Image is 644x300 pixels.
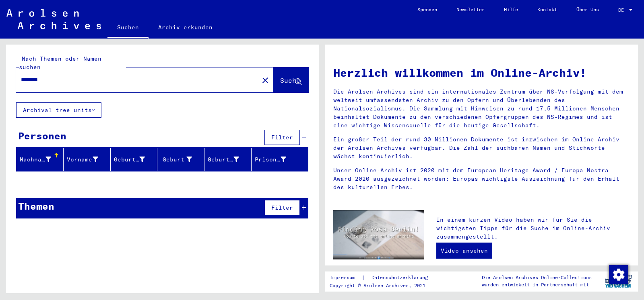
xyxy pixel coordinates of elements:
[255,155,286,164] div: Prisoner #
[365,273,438,282] a: Datenschutzerklärung
[618,7,627,13] span: DE
[6,9,101,29] img: Arolsen_neg.svg
[67,155,98,164] div: Vorname
[17,148,64,171] mat-header-cell: Nachname
[114,153,157,166] div: Geburtsname
[255,153,298,166] div: Prisoner #
[18,129,66,143] div: Personen
[257,72,273,88] button: Clear
[19,55,101,71] mat-label: Nach Themen oder Namen suchen
[436,216,630,241] p: In einem kurzen Video haben wir für Sie die wichtigsten Tipps für die Suche im Online-Archiv zusa...
[273,67,309,92] button: Suche
[264,130,300,145] button: Filter
[280,76,300,84] span: Suche
[252,148,308,171] mat-header-cell: Prisoner #
[603,271,634,291] img: yv_logo.png
[482,274,592,281] p: Die Arolsen Archives Online-Collections
[436,243,492,259] a: Video ansehen
[18,199,54,213] div: Themen
[208,155,239,164] div: Geburtsdatum
[149,18,222,37] a: Archiv erkunden
[609,265,628,284] img: Zustimmung ändern
[271,204,293,211] span: Filter
[204,148,252,171] mat-header-cell: Geburtsdatum
[208,153,251,166] div: Geburtsdatum
[161,155,192,164] div: Geburt‏
[333,210,424,259] img: video.jpg
[64,148,111,171] mat-header-cell: Vorname
[333,166,630,192] p: Unser Online-Archiv ist 2020 mit dem European Heritage Award / Europa Nostra Award 2020 ausgezeic...
[16,102,101,118] button: Archival tree units
[271,134,293,141] span: Filter
[264,200,300,215] button: Filter
[333,88,630,130] p: Die Arolsen Archives sind ein internationales Zentrum über NS-Verfolgung mit dem weltweit umfasse...
[20,153,63,166] div: Nachname
[330,273,438,282] div: |
[330,282,438,289] p: Copyright © Arolsen Archives, 2021
[111,148,158,171] mat-header-cell: Geburtsname
[157,148,204,171] mat-header-cell: Geburt‏
[333,135,630,161] p: Ein großer Teil der rund 30 Millionen Dokumente ist inzwischen im Online-Archiv der Arolsen Archi...
[107,18,149,39] a: Suchen
[482,281,592,288] p: wurden entwickelt in Partnerschaft mit
[161,153,204,166] div: Geburt‏
[260,76,270,85] mat-icon: close
[67,153,110,166] div: Vorname
[20,155,51,164] div: Nachname
[330,273,361,282] a: Impressum
[609,265,628,284] div: Zustimmung ändern
[333,64,630,81] h1: Herzlich willkommen im Online-Archiv!
[114,155,145,164] div: Geburtsname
